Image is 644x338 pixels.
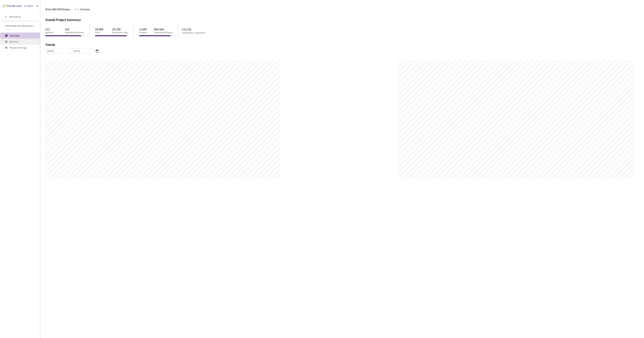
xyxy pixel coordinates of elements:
[9,15,21,18] span: All Projects
[10,34,19,37] span: Overview
[139,28,147,31] p: 1.04M
[45,7,72,11] span: Rivian HBA 2024 [Sequential]
[154,31,173,34] p: Submitted Frames
[70,50,72,52] span: swap-right
[5,25,35,27] span: Rivian HBA 2024 [Sequential]
[154,28,173,31] p: 964.56K
[182,28,218,31] p: 19.27M
[45,43,634,48] div: Trends
[45,28,53,31] p: 112
[45,17,639,22] div: Overall Project Summary
[65,31,84,34] p: Submitted Batches
[24,5,33,8] div: GT Studio
[45,31,53,34] p: Batches
[95,28,103,31] p: 30.89K
[70,50,72,52] span: to
[182,31,218,34] p: Annotations Submitted
[78,7,79,11] li: /
[74,49,95,53] input: End date
[47,49,68,53] input: Start date
[10,40,18,43] span: Batches
[139,31,147,34] p: Frames
[95,31,103,34] p: Jobs
[65,28,84,31] p: 102
[112,31,128,34] p: Submitted Jobs
[10,46,27,49] span: Project Settings
[112,28,128,31] p: 29.25K
[80,7,90,11] span: Overview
